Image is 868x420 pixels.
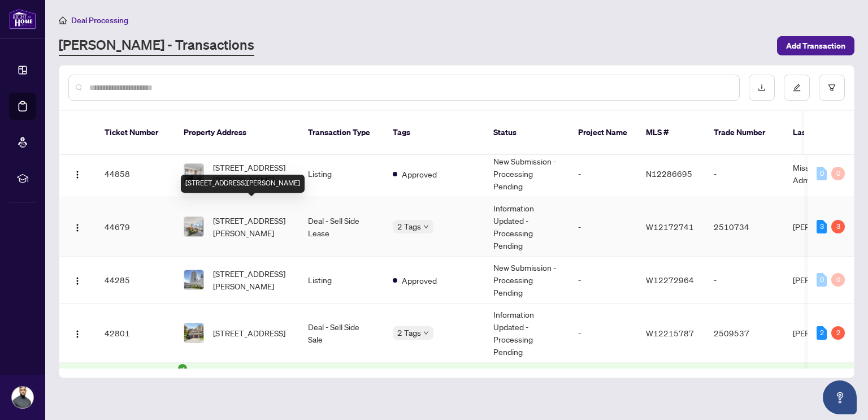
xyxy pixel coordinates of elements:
img: Logo [73,330,82,339]
button: Logo [68,164,86,183]
td: Deal - Sell Side Sale [299,304,384,363]
td: 2510734 [705,197,784,257]
img: Logo [73,276,82,285]
td: 44858 [96,150,175,197]
span: [STREET_ADDRESS] [213,327,285,339]
span: down [423,224,429,230]
img: thumbnail-img [184,217,203,236]
th: Status [484,111,569,155]
span: down [423,330,429,336]
span: 2 Tags [397,326,421,339]
button: Logo [68,324,86,342]
div: 2 [831,326,845,340]
th: Property Address [175,111,299,155]
div: 0 [817,167,827,180]
td: - [705,257,784,304]
span: Add Transaction [786,37,845,55]
a: [PERSON_NAME] - Transactions [59,36,254,56]
img: thumbnail-img [184,270,203,289]
td: Listing [299,150,384,197]
th: Tags [384,111,484,155]
span: N12286695 [646,168,692,179]
th: Transaction Type [299,111,384,155]
td: - [705,150,784,197]
span: home [59,16,67,24]
img: thumbnail-img [184,323,203,343]
th: MLS # [637,111,705,155]
div: [STREET_ADDRESS][PERSON_NAME] [181,175,305,193]
span: W12172741 [646,222,694,232]
td: Listing [299,257,384,304]
td: 44679 [96,197,175,257]
img: Logo [73,170,82,179]
div: 2 [817,326,827,340]
td: New Submission - Processing Pending [484,150,569,197]
span: W12215787 [646,328,694,338]
span: 2 Tags [397,220,421,233]
span: [STREET_ADDRESS][PERSON_NAME] [213,214,290,239]
button: Logo [68,271,86,289]
span: Approved [402,168,437,180]
th: Project Name [569,111,637,155]
td: - [569,304,637,363]
img: Profile Icon [12,387,33,408]
span: edit [793,84,801,92]
button: edit [784,75,810,101]
span: Deal Processing [71,15,128,25]
div: 3 [817,220,827,233]
span: filter [828,84,836,92]
div: 0 [831,273,845,287]
td: 44285 [96,257,175,304]
span: W12272964 [646,275,694,285]
th: Trade Number [705,111,784,155]
div: 3 [831,220,845,233]
div: 0 [831,167,845,180]
td: 42801 [96,304,175,363]
td: New Submission - Processing Pending [484,257,569,304]
td: - [569,257,637,304]
img: Logo [73,223,82,232]
td: - [569,150,637,197]
td: Deal - Sell Side Lease [299,197,384,257]
button: Logo [68,218,86,236]
button: download [749,75,775,101]
span: Approved [402,274,437,287]
td: Information Updated - Processing Pending [484,197,569,257]
td: Information Updated - Processing Pending [484,304,569,363]
button: filter [819,75,845,101]
span: check-circle [178,364,187,373]
span: [STREET_ADDRESS][PERSON_NAME] [213,161,290,186]
button: Open asap [823,380,857,414]
td: - [569,197,637,257]
div: 0 [817,273,827,287]
img: logo [9,8,36,29]
span: download [758,84,766,92]
td: 2509537 [705,304,784,363]
button: Add Transaction [777,36,854,55]
span: [STREET_ADDRESS][PERSON_NAME] [213,267,290,292]
th: Ticket Number [96,111,175,155]
img: thumbnail-img [184,164,203,183]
